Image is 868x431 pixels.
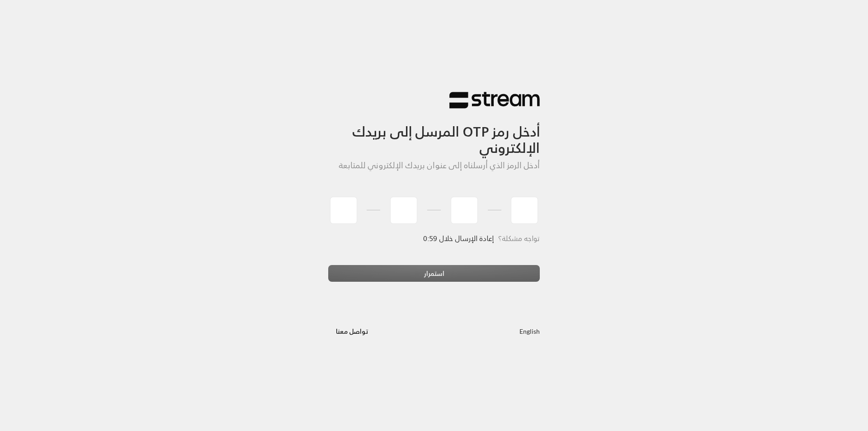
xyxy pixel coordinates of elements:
a: English [519,323,540,340]
h3: أدخل رمز OTP المرسل إلى بريدك الإلكتروني [328,109,540,156]
a: تواصل معنا [328,326,376,337]
button: تواصل معنا [328,323,376,340]
h5: أدخل الرمز الذي أرسلناه إلى عنوان بريدك الإلكتروني للمتابعة [328,161,540,171]
img: Stream Logo [449,91,540,109]
span: إعادة الإرسال خلال 0:59 [424,232,494,245]
span: تواجه مشكلة؟ [498,232,540,245]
